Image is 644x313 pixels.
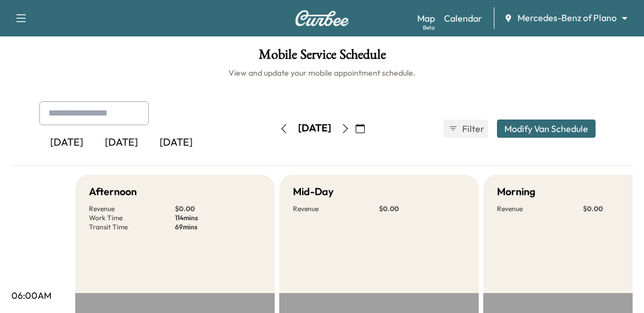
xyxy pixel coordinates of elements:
p: $ 0.00 [175,204,261,213]
button: Modify Van Schedule [497,120,596,138]
h5: Afternoon [89,184,137,200]
p: 06:00AM [11,289,51,302]
span: Filter [462,122,483,135]
h6: View and update your mobile appointment schedule. [11,67,633,79]
h5: Mid-Day [293,184,333,200]
span: Mercedes-Benz of Plano [517,11,617,24]
p: 69 mins [175,223,261,232]
div: Beta [423,23,435,32]
button: Filter [443,120,488,138]
a: Calendar [444,11,482,25]
h1: Mobile Service Schedule [11,48,633,67]
h5: Morning [497,184,535,200]
img: Curbee Logo [295,10,349,26]
p: Revenue [89,204,175,213]
div: [DATE] [149,130,203,156]
div: [DATE] [39,130,94,156]
p: Transit Time [89,223,175,232]
div: [DATE] [94,130,149,156]
p: $ 0.00 [379,204,465,213]
p: Revenue [293,204,379,213]
a: MapBeta [417,11,435,25]
p: Revenue [497,204,583,213]
p: Work Time [89,213,175,223]
div: [DATE] [298,121,331,135]
p: 114 mins [175,213,261,223]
